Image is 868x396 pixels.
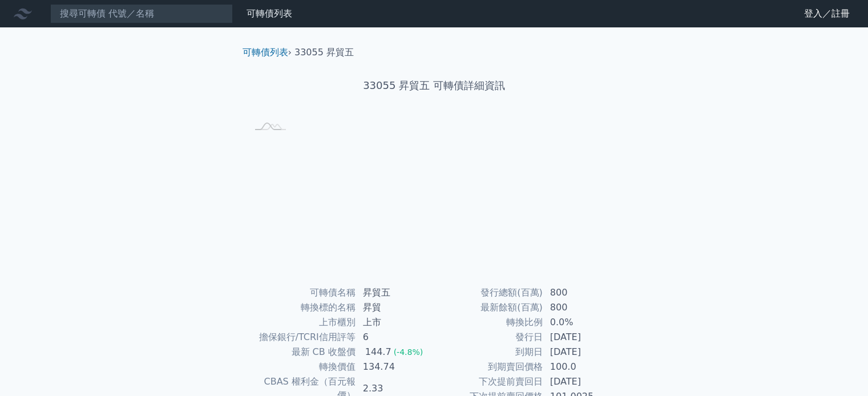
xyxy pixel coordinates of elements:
[356,285,434,300] td: 昇貿五
[233,78,635,94] h1: 33055 昇貿五 可轉債詳細資訊
[434,285,543,300] td: 發行總額(百萬)
[811,341,868,396] iframe: Chat Widget
[356,359,434,374] td: 134.74
[243,47,288,58] a: 可轉債列表
[294,46,354,59] li: 33055 昇貿五
[247,285,356,300] td: 可轉債名稱
[356,300,434,315] td: 昇貿
[434,300,543,315] td: 最新餘額(百萬)
[247,8,292,19] a: 可轉債列表
[543,359,621,374] td: 100.0
[543,300,621,315] td: 800
[394,347,423,357] span: (-4.8%)
[795,5,859,23] a: 登入／註冊
[356,315,434,330] td: 上市
[243,46,292,59] li: ›
[434,374,543,389] td: 下次提前賣回日
[543,330,621,345] td: [DATE]
[543,374,621,389] td: [DATE]
[247,345,356,359] td: 最新 CB 收盤價
[543,285,621,300] td: 800
[50,4,233,23] input: 搜尋可轉債 代號／名稱
[543,315,621,330] td: 0.0%
[356,330,434,345] td: 6
[247,315,356,330] td: 上市櫃別
[434,359,543,374] td: 到期賣回價格
[434,315,543,330] td: 轉換比例
[434,330,543,345] td: 發行日
[247,330,356,345] td: 擔保銀行/TCRI信用評等
[434,345,543,359] td: 到期日
[247,300,356,315] td: 轉換標的名稱
[247,359,356,374] td: 轉換價值
[543,345,621,359] td: [DATE]
[363,345,394,359] div: 144.7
